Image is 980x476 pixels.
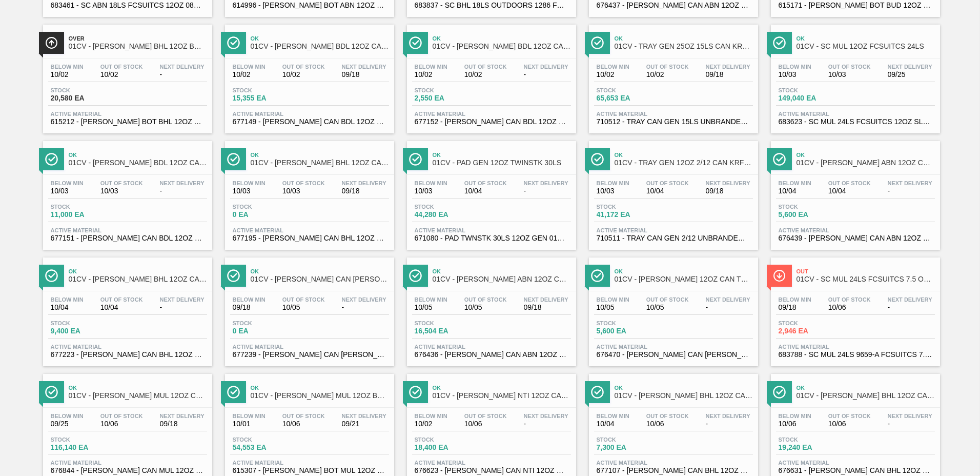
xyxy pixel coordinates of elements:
span: Out Of Stock [464,64,507,70]
span: Ok [251,152,389,158]
span: 676470 - CARR CAN BUD 12OZ TWNSTK 30/12 CAN 0922 [597,351,750,359]
span: Ok [251,35,389,42]
span: Active Material [597,460,750,466]
span: Out Of Stock [828,64,871,70]
span: 10/05 [646,304,689,311]
span: 01CV - TRAY GEN 25OZ 15LS CAN KRFT 1590-J [615,43,753,50]
span: Out Of Stock [282,413,325,419]
span: Ok [251,268,389,274]
span: Stock [415,204,486,210]
span: 2,550 EA [415,94,486,102]
span: 677149 - CARR CAN BDL 12OZ CAN PK 12/12 CAN 0924 [233,118,386,126]
span: Next Delivery [706,296,750,303]
span: 09/18 [160,420,205,428]
span: Active Material [415,227,568,233]
span: 09/18 [706,71,750,78]
span: Ok [615,35,753,42]
span: 10/06 [828,420,871,428]
span: Active Material [233,460,386,466]
img: Ícone [409,386,422,399]
span: 677223 - CARR CAN BHL 12OZ OUTDOORS TWNSTK 30/12 [51,351,205,359]
span: Stock [779,204,850,210]
span: Active Material [51,344,205,350]
span: Active Material [779,344,932,350]
span: 5,600 EA [597,327,668,335]
span: Below Min [779,296,811,303]
span: 10/04 [597,420,629,428]
span: Active Material [233,227,386,233]
span: Active Material [597,344,750,350]
span: - [888,420,932,428]
span: 10/02 [233,71,266,78]
span: 676437 - CARR CAN ABN 12OZ CAN PK 15/12 CAN 0522 [597,2,750,9]
span: 01CV - CARR ABN 12OZ CAN TWNSTK 30/12 CAN AQUEOUS [797,159,935,167]
span: Active Material [779,227,932,233]
span: 0 EA [233,327,304,335]
span: Next Delivery [888,180,932,186]
span: 01CV - CARR BHL 12OZ CAN TWNSTK 30/12 CAN CAN OUTDOOR PROMO [69,275,207,283]
span: 01CV - CARR CAN BUD 12OZ HOLIDAY TWNSTK 30/12 [251,275,389,283]
span: 671080 - PAD TWNSTK 30LS 12OZ GEN 0194 167 ABICCN [415,234,568,242]
span: 09/18 [233,304,266,311]
span: Below Min [779,180,811,186]
span: 01CV - CARR BDL 12OZ CAN CAN PK 12/12 CAN [251,43,389,50]
span: Ok [797,152,935,158]
span: 10/04 [100,304,143,311]
span: 615307 - CARR BOT MUL 12OZ SNUG 12/12 12OZ BOT 07 [233,467,386,474]
span: 10/06 [646,420,689,428]
span: 10/04 [464,187,507,195]
span: - [888,187,932,195]
span: 10/06 [282,420,325,428]
span: Stock [779,437,850,443]
span: 10/02 [100,71,143,78]
a: ÍconeOk01CV - [PERSON_NAME] BHL 12OZ CAN CAN PK 12/12 CAN OUTDOORBelow Min10/03Out Of Stock10/03N... [217,133,399,250]
span: 01CV - CARR BDL 12OZ CAN TWNSTK 36/12 CAN [433,43,571,50]
span: 676436 - CARR CAN ABN 12OZ CAN PK 12/12 CAN 0822 [415,351,568,359]
span: Stock [415,437,486,443]
span: 01CV - CARR BDL 12OZ CAN TWNSTK 30/12 CAN-Aqueous [69,159,207,167]
span: Stock [233,87,304,93]
span: - [524,420,568,428]
img: Ícone [773,386,786,399]
span: 10/03 [233,187,266,195]
img: Ícone [591,386,604,399]
span: Out Of Stock [282,64,325,70]
span: 10/06 [100,420,143,428]
span: 676439 - CARR CAN ABN 12OZ TWNSTK 30/12 CAN 0822 [779,234,932,242]
a: ÍconeOk01CV - [PERSON_NAME] BDL 12OZ CAN TWNSTK 30/12 CAN-AqueousBelow Min10/03Out Of Stock10/03N... [35,133,217,250]
span: Below Min [415,180,447,186]
span: Next Delivery [888,296,932,303]
img: Ícone [45,269,58,282]
span: 0 EA [233,211,304,219]
span: 09/18 [342,71,386,78]
span: 10/01 [233,420,266,428]
span: - [160,187,205,195]
img: Ícone [409,269,422,282]
span: Next Delivery [888,64,932,70]
span: Below Min [415,296,447,303]
span: - [160,304,205,311]
span: 18,400 EA [415,444,486,451]
span: - [160,71,205,78]
span: 10/03 [51,187,84,195]
span: Stock [597,320,668,326]
span: - [706,304,750,311]
span: 10/06 [464,420,507,428]
span: 10/02 [646,71,689,78]
span: Next Delivery [342,180,386,186]
span: Stock [233,437,304,443]
span: Stock [779,320,850,326]
span: 10/02 [51,71,84,78]
span: 615212 - CARR BOT BHL 12OZ SNUG 12/12 12OZ BOT 01 [51,118,205,126]
span: 2,946 EA [779,327,850,335]
span: 10/03 [100,187,143,195]
span: Next Delivery [342,296,386,303]
span: Stock [597,437,668,443]
span: 09/18 [524,304,568,311]
span: Active Material [597,111,750,117]
a: ÍconeOk01CV - [PERSON_NAME] CAN [PERSON_NAME] 12OZ HOLIDAY TWNSTK 30/12Below Min09/18Out Of Stock... [217,250,399,366]
span: Stock [779,87,850,93]
span: 676631 - CARR CAN BHL 12OZ CAN PK 12/12 CAN 0123 [779,467,932,474]
span: 10/03 [597,187,629,195]
span: Out Of Stock [100,64,143,70]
